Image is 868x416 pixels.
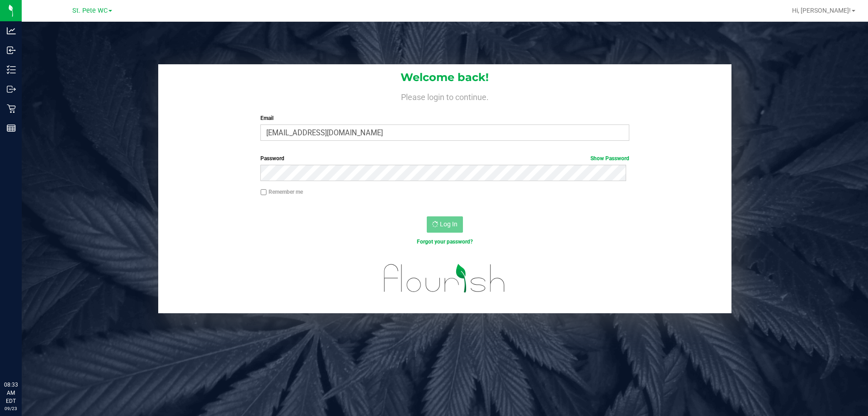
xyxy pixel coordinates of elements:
[7,65,16,74] inline-svg: Inventory
[7,104,16,113] inline-svg: Retail
[7,46,16,55] inline-svg: Inbound
[260,189,267,196] input: Remember me
[260,155,284,162] span: Password
[72,7,108,14] span: St. Pete WC
[590,155,629,162] a: Show Password
[260,188,303,196] label: Remember me
[260,114,629,122] label: Email
[440,220,458,228] span: Log In
[7,26,16,35] inline-svg: Analytics
[373,255,516,301] img: flourish_logo.svg
[7,85,16,94] inline-svg: Outbound
[7,124,16,133] inline-svg: Reports
[427,216,463,233] button: Log In
[158,72,731,83] h1: Welcome back!
[4,381,18,405] p: 08:33 AM EDT
[158,91,731,101] h4: Please login to continue.
[417,239,473,245] a: Forgot your password?
[792,7,851,14] span: Hi, [PERSON_NAME]!
[4,405,18,412] p: 09/23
